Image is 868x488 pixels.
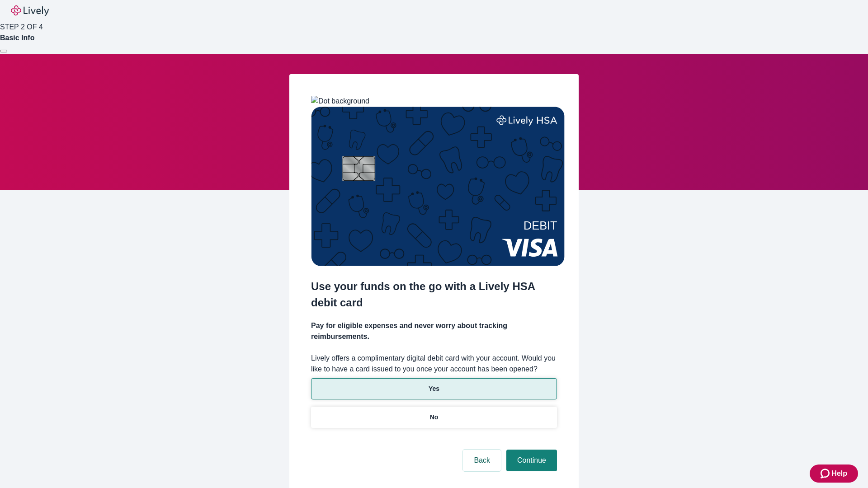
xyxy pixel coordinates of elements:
[311,107,565,266] img: Debit card
[430,413,439,422] p: No
[429,384,439,394] p: Yes
[311,320,557,342] h4: Pay for eligible expenses and never worry about tracking reimbursements.
[810,465,858,483] button: Zendesk support iconHelp
[311,96,369,107] img: Dot background
[831,468,847,479] span: Help
[311,353,557,375] label: Lively offers a complimentary digital debit card with your account. Would you like to have a card...
[463,450,501,471] button: Back
[821,468,831,479] svg: Zendesk support icon
[311,278,557,311] h2: Use your funds on the go with a Lively HSA debit card
[11,5,49,16] img: Lively
[311,378,557,399] button: Yes
[311,407,557,428] button: No
[506,450,557,471] button: Continue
